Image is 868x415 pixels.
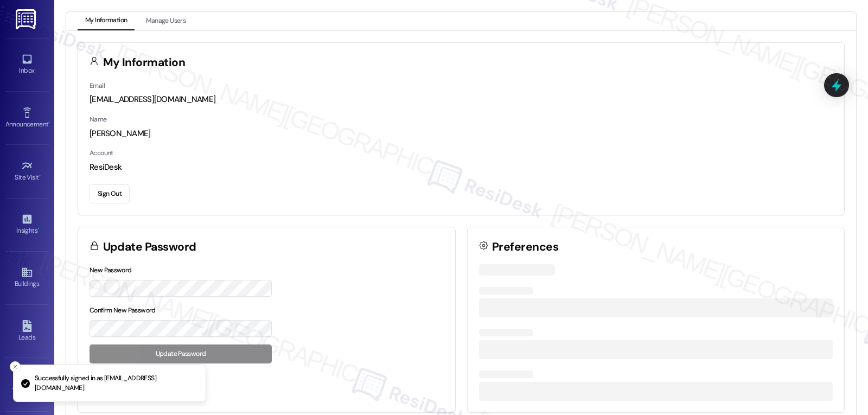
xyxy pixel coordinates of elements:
[16,9,38,29] img: ResiDesk Logo
[5,157,49,186] a: Site Visit •
[5,263,49,292] a: Buildings
[5,370,49,399] a: Templates •
[90,81,105,90] label: Email
[103,241,196,253] h3: Update Password
[5,317,49,346] a: Leads
[78,12,135,30] button: My Information
[90,128,833,139] div: [PERSON_NAME]
[90,306,156,315] label: Confirm New Password
[90,94,833,105] div: [EMAIL_ADDRESS][DOMAIN_NAME]
[103,57,186,68] h3: My Information
[10,361,21,372] button: Close toast
[90,266,132,274] label: New Password
[37,225,39,233] span: •
[90,149,113,157] label: Account
[39,172,41,180] span: •
[138,12,193,30] button: Manage Users
[5,50,49,79] a: Inbox
[5,210,49,239] a: Insights •
[90,115,107,124] label: Name
[90,162,833,173] div: ResiDesk
[35,374,197,393] p: Successfully signed in as [EMAIL_ADDRESS][DOMAIN_NAME]
[90,184,130,203] button: Sign Out
[492,241,558,253] h3: Preferences
[48,119,50,126] span: •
